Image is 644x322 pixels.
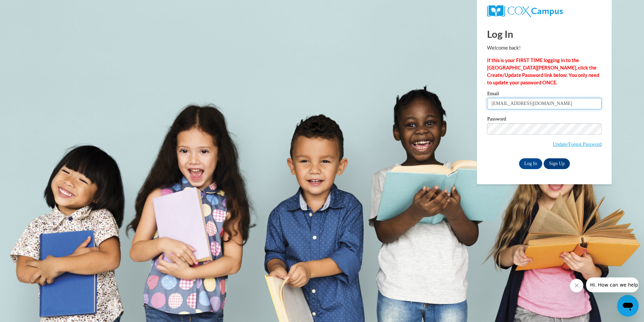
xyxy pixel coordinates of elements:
[544,158,570,169] a: Sign Up
[487,5,602,17] a: COX Campus
[487,116,602,123] label: Password
[519,158,543,169] input: Log In
[487,57,599,85] strong: If this is your FIRST TIME logging in to the [GEOGRAPHIC_DATA][PERSON_NAME], click the Create/Upd...
[4,5,55,10] span: Hi. How can we help?
[487,91,602,98] label: Email
[617,295,639,317] iframe: Button to launch messaging window
[487,44,602,52] p: Welcome back!
[487,27,602,41] h1: Log In
[553,141,602,147] a: Update/Forgot Password
[487,5,562,17] img: COX Campus
[586,277,639,292] iframe: Message from company
[570,279,583,292] iframe: Close message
